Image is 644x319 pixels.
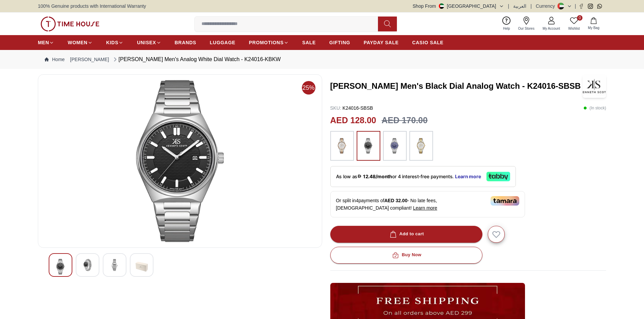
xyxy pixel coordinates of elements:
[329,39,350,46] span: GIFTING
[210,39,236,46] span: LUGGAGE
[249,39,284,46] span: PROMOTIONS
[68,39,88,46] span: WOMEN
[386,134,403,157] img: ...
[70,56,109,63] a: [PERSON_NAME]
[38,50,606,69] nav: Breadcrumb
[38,39,49,46] span: MEN
[577,15,582,21] span: 0
[330,105,373,111] p: K24016-SBSB
[391,251,421,259] div: Buy Now
[491,196,519,206] img: Tamara
[330,226,482,243] button: Add to cart
[412,39,444,46] span: CASIO SALE
[334,134,351,157] img: ...
[41,17,99,31] img: ...
[514,15,539,32] a: Our Stores
[413,134,430,157] img: ...
[508,3,509,9] span: |
[81,259,94,271] img: Kenneth Scott Men's Analog White Dial Watch - K24016-KBKW
[137,36,161,49] a: UNISEX
[210,36,236,49] a: LUGGAGE
[585,25,602,30] span: My Bag
[175,39,196,46] span: BRANDS
[575,3,576,9] span: |
[54,259,67,274] img: Kenneth Scott Men's Analog White Dial Watch - K24016-KBKW
[44,80,316,242] img: Kenneth Scott Men's Analog White Dial Watch - K24016-KBKW
[516,26,537,31] span: Our Stores
[536,3,558,9] div: Currency
[584,16,603,32] button: My Bag
[330,191,525,217] div: Or split in 4 payments of - No late fees, [DEMOGRAPHIC_DATA] compliant!
[499,15,514,32] a: Help
[38,36,54,49] a: MEN
[500,26,513,31] span: Help
[364,36,399,49] a: PAYDAY SALE
[566,26,582,31] span: Wishlist
[413,3,504,9] button: Shop From[GEOGRAPHIC_DATA]
[109,259,121,271] img: Kenneth Scott Men's Analog White Dial Watch - K24016-KBKW
[329,36,350,49] a: GIFTING
[384,198,407,203] span: AED 32.00
[136,259,148,274] img: Kenneth Scott Men's Analog White Dial Watch - K24016-KBKW
[413,205,437,211] span: Learn more
[582,74,606,98] img: Kenneth Scott Men's Black Dial Analog Watch - K24016-SBSB
[597,4,602,9] a: Whatsapp
[579,4,584,9] a: Facebook
[364,39,399,46] span: PAYDAY SALE
[175,36,196,49] a: BRANDS
[112,55,281,63] div: [PERSON_NAME] Men's Analog White Dial Watch - K24016-KBKW
[330,105,341,111] span: SKU :
[68,36,93,49] a: WOMEN
[530,3,532,9] span: |
[382,114,428,127] h3: AED 170.00
[302,81,315,95] span: 25%
[106,36,123,49] a: KIDS
[513,3,526,9] button: العربية
[564,15,584,32] a: 0Wishlist
[302,36,316,49] a: SALE
[439,3,444,9] img: United Arab Emirates
[360,134,377,157] img: ...
[330,247,482,264] button: Buy Now
[45,56,65,63] a: Home
[249,36,289,49] a: PROMOTIONS
[388,230,424,238] div: Add to cart
[412,36,444,49] a: CASIO SALE
[137,39,156,46] span: UNISEX
[302,39,316,46] span: SALE
[330,114,376,127] h2: AED 128.00
[540,26,563,31] span: My Account
[330,81,583,91] h3: [PERSON_NAME] Men's Black Dial Analog Watch - K24016-SBSB
[106,39,118,46] span: KIDS
[38,3,146,9] span: 100% Genuine products with International Warranty
[583,105,606,111] p: ( In stock )
[588,4,593,9] a: Instagram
